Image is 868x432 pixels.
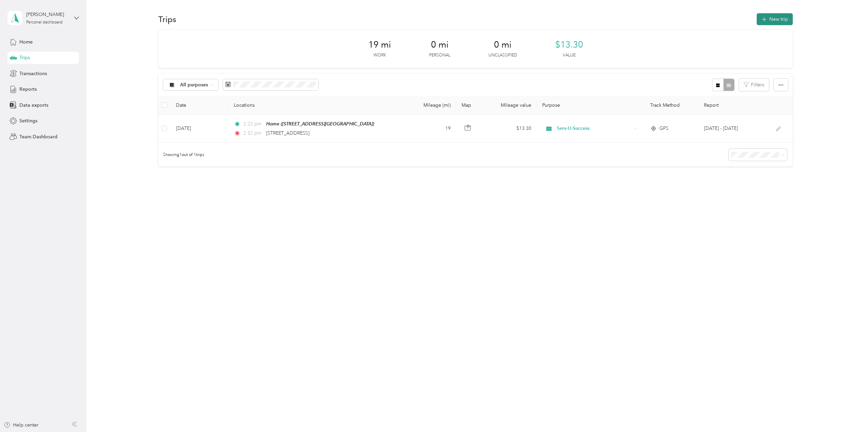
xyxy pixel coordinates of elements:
[373,52,386,58] p: Work
[698,115,769,143] td: Sep 21 - 27, 2025
[830,394,868,432] iframe: Everlance-gr Chat Button Frame
[659,125,669,132] span: GPS
[645,96,698,115] th: Track Method
[243,120,263,128] span: 2:22 pm
[171,115,228,143] td: [DATE]
[266,130,309,136] span: [STREET_ADDRESS]
[488,52,517,58] p: Unclassified
[243,129,263,137] span: 2:52 pm
[180,83,208,87] span: All purposes
[456,96,483,115] th: Map
[228,96,405,115] th: Locations
[19,102,48,109] span: Data exports
[698,96,769,115] th: Report
[158,16,176,23] h1: Trips
[757,13,793,25] button: New trip
[19,133,58,140] span: Team Dashboard
[19,38,33,46] span: Home
[4,421,38,429] button: Help center
[26,20,63,24] div: Personal dashboard
[429,52,450,58] p: Personal
[494,39,512,50] span: 0 mi
[739,79,769,91] button: Filters
[171,96,228,115] th: Date
[368,39,391,50] span: 19 mi
[19,86,37,93] span: Reports
[405,115,456,143] td: 19
[158,152,204,158] span: Showing 1 out of 1 trips
[19,117,37,124] span: Settings
[266,121,374,126] span: Home ([STREET_ADDRESS][GEOGRAPHIC_DATA])
[483,96,537,115] th: Mileage value
[537,96,645,115] th: Purpose
[555,39,583,50] span: $13.30
[405,96,456,115] th: Mileage (mi)
[563,52,576,58] p: Value
[483,115,537,143] td: $13.30
[19,70,47,77] span: Transactions
[431,39,449,50] span: 0 mi
[19,54,30,61] span: Trips
[26,11,69,18] div: [PERSON_NAME]
[557,125,631,132] span: Serv-U-Success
